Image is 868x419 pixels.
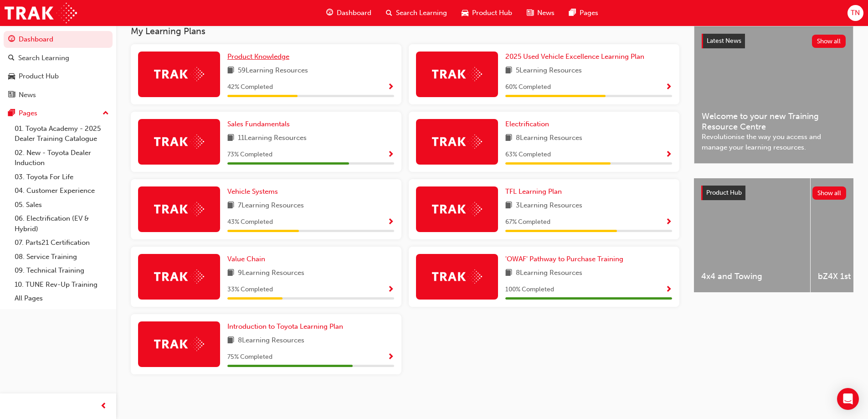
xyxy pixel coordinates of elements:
span: Value Chain [227,255,265,263]
span: pages-icon [569,7,576,19]
span: 43 % Completed [227,217,273,228]
span: TN [851,8,860,18]
a: 06. Electrification (EV & Hybrid) [11,212,113,236]
span: Latest News [707,37,741,45]
button: Pages [4,105,113,122]
a: Latest NewsShow allWelcome to your new Training Resource CentreRevolutionise the way you access a... [694,26,853,164]
img: Trak [5,3,77,23]
span: book-icon [227,268,234,279]
span: Search Learning [396,8,447,18]
a: 01. Toyota Academy - 2025 Dealer Training Catalogue [11,122,113,146]
span: guage-icon [8,36,15,44]
span: car-icon [462,7,468,19]
span: search-icon [8,54,15,62]
span: guage-icon [326,7,333,19]
button: TN [847,5,863,21]
span: 60 % Completed [505,82,551,93]
div: Open Intercom Messenger [837,388,859,410]
span: 'OWAF' Pathway to Purchase Training [505,255,623,263]
a: Dashboard [4,31,113,48]
span: 8 Learning Resources [516,268,582,279]
img: Trak [154,337,204,351]
span: Sales Fundamentals [227,120,290,128]
span: book-icon [505,268,512,279]
span: Dashboard [337,8,371,18]
a: 08. Service Training [11,250,113,264]
img: Trak [432,67,482,81]
span: book-icon [505,65,512,77]
span: Pages [580,8,598,18]
span: search-icon [386,7,392,19]
div: News [19,90,36,100]
span: Electrification [505,120,549,128]
a: News [4,87,113,103]
span: 4x4 and Towing [701,271,803,282]
span: Show Progress [665,218,672,227]
span: Show Progress [387,353,394,362]
span: book-icon [227,65,234,77]
button: Show Progress [665,82,672,93]
a: Search Learning [4,50,113,67]
button: Show Progress [387,149,394,160]
a: TFL Learning Plan [505,186,565,197]
span: book-icon [505,133,512,144]
span: Show Progress [665,286,672,294]
span: 67 % Completed [505,217,550,228]
div: Product Hub [19,71,59,82]
div: Pages [19,108,37,119]
button: Show all [812,186,847,200]
a: 09. Technical Training [11,264,113,278]
button: Show Progress [665,217,672,228]
a: Latest NewsShow all [702,34,846,48]
span: book-icon [227,335,234,347]
a: 02. New - Toyota Dealer Induction [11,146,113,170]
a: Vehicle Systems [227,186,282,197]
img: Trak [154,134,204,149]
a: 05. Sales [11,198,113,212]
h3: My Learning Plans [131,26,679,36]
div: Search Learning [18,53,69,63]
span: 33 % Completed [227,285,273,295]
span: News [537,8,555,18]
span: Show Progress [665,83,672,92]
span: book-icon [227,200,234,212]
a: car-iconProduct Hub [454,4,519,22]
button: Show Progress [387,217,394,228]
span: prev-icon [100,401,107,412]
a: Value Chain [227,254,269,264]
a: Product Knowledge [227,52,293,62]
img: Trak [154,269,204,284]
img: Trak [432,202,482,216]
span: 2025 Used Vehicle Excellence Learning Plan [505,52,644,61]
span: pages-icon [8,109,15,118]
img: Trak [154,202,204,216]
a: 2025 Used Vehicle Excellence Learning Plan [505,52,648,62]
span: Vehicle Systems [227,187,278,196]
span: Product Hub [472,8,512,18]
a: 10. TUNE Rev-Up Training [11,278,113,292]
a: search-iconSearch Learning [379,4,454,22]
span: 42 % Completed [227,82,273,93]
button: Show Progress [665,284,672,295]
a: Product Hub [4,68,113,85]
span: Show Progress [387,286,394,294]
span: 7 Learning Resources [238,200,304,212]
a: Sales Fundamentals [227,119,293,129]
button: Show Progress [387,284,394,295]
button: Show Progress [387,352,394,363]
span: book-icon [505,200,512,212]
img: Trak [432,269,482,284]
a: news-iconNews [519,4,562,22]
a: All Pages [11,291,113,305]
a: Introduction to Toyota Learning Plan [227,321,347,332]
span: 73 % Completed [227,150,272,160]
a: guage-iconDashboard [319,4,379,22]
a: Electrification [505,119,553,129]
span: news-icon [8,91,15,99]
span: car-icon [8,72,15,81]
span: 63 % Completed [505,150,551,160]
span: Show Progress [665,151,672,159]
a: pages-iconPages [562,4,606,22]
